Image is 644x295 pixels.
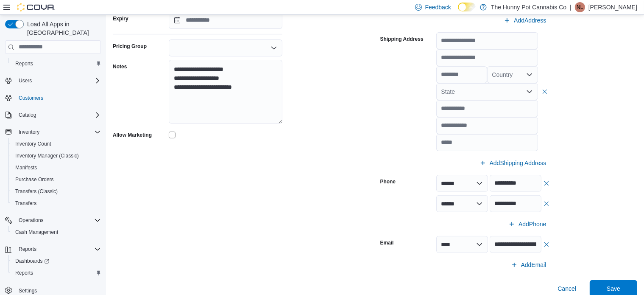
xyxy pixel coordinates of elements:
span: Cancel [558,284,576,293]
button: AddShipping Address [476,155,550,171]
button: Transfers (Classic) [8,185,104,197]
span: Purchase Orders [12,174,101,185]
span: Purchase Orders [15,176,54,183]
img: Cova [17,3,55,11]
button: Reports [8,58,104,70]
button: Catalog [2,109,104,121]
button: Inventory [2,126,104,138]
span: Inventory Count [12,139,101,149]
span: Dark Mode [458,11,458,12]
span: Transfers [12,198,101,208]
label: Notes [113,63,127,70]
a: Transfers (Classic) [12,186,61,197]
a: Reports [12,59,36,69]
span: Add Shipping Address [490,159,546,167]
span: Inventory Manager (Classic) [12,151,101,161]
span: Inventory Manager (Classic) [15,152,79,159]
button: Transfers [8,197,104,209]
button: Inventory [15,127,43,137]
a: Customers [15,93,47,103]
span: Catalog [15,110,101,120]
span: Transfers [15,200,36,207]
span: Inventory [15,127,101,137]
input: Dark Mode [458,3,476,11]
button: Inventory Count [8,138,104,150]
button: Reports [15,244,40,254]
a: Purchase Orders [12,174,57,185]
button: Catalog [15,110,39,120]
span: Users [15,76,101,86]
button: AddEmail [507,256,550,273]
button: Purchase Orders [8,174,104,185]
span: Catalog [19,112,36,118]
p: | [570,2,572,12]
input: Press the down key to open a popover containing a calendar. [169,12,282,29]
span: Add Email [521,261,546,269]
span: Operations [15,215,101,225]
span: Manifests [12,163,101,173]
span: Transfers (Classic) [12,186,101,197]
span: Reports [12,59,101,69]
span: Reports [19,246,36,253]
span: Operations [19,217,44,224]
span: Reports [15,270,33,276]
a: Dashboards [8,255,104,267]
span: Inventory Count [15,140,51,147]
span: Cash Management [15,229,58,236]
button: Reports [8,267,104,279]
span: Save [607,284,620,293]
span: Reports [15,244,101,254]
a: Manifests [12,163,40,173]
a: Cash Management [12,227,61,237]
label: Expiry [113,15,128,22]
span: Reports [12,268,101,278]
span: Transfers (Classic) [15,188,58,195]
span: Manifests [15,164,37,171]
button: Users [15,76,35,86]
span: Add Phone [519,220,546,228]
span: NL [577,2,583,12]
button: AddPhone [505,216,549,233]
button: Open list of options [526,71,533,78]
a: Reports [12,268,36,278]
span: Dashboards [12,256,101,266]
span: Customers [19,95,43,101]
div: Niki Lai [575,2,585,12]
label: Phone [380,178,396,185]
a: Transfers [12,198,40,208]
button: Inventory Manager (Classic) [8,150,104,162]
a: Inventory Manager (Classic) [12,151,82,161]
button: Cash Management [8,226,104,238]
label: Pricing Group [113,43,147,50]
span: Dashboards [15,258,49,264]
button: AddAddress [500,12,549,29]
span: Load All Apps in [GEOGRAPHIC_DATA] [24,20,101,37]
span: Cash Management [12,227,101,237]
span: Customers [15,93,101,103]
span: Feedback [425,3,451,11]
span: Users [19,77,32,84]
button: Customers [2,92,104,104]
button: Users [2,75,104,87]
span: Settings [19,287,37,294]
button: Reports [2,243,104,255]
button: Open list of options [526,88,533,95]
span: Reports [15,60,33,67]
span: Add Address [514,16,546,25]
button: Open list of options [270,45,277,51]
label: Allow Marketing [113,132,152,138]
p: The Hunny Pot Cannabis Co [491,2,566,12]
button: Operations [2,214,104,226]
button: Manifests [8,162,104,174]
button: Operations [15,215,47,225]
label: Shipping Address [380,36,424,42]
label: Email [380,239,394,246]
a: Dashboards [12,256,53,266]
span: Inventory [19,129,39,135]
a: Inventory Count [12,139,55,149]
p: [PERSON_NAME] [588,2,637,12]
